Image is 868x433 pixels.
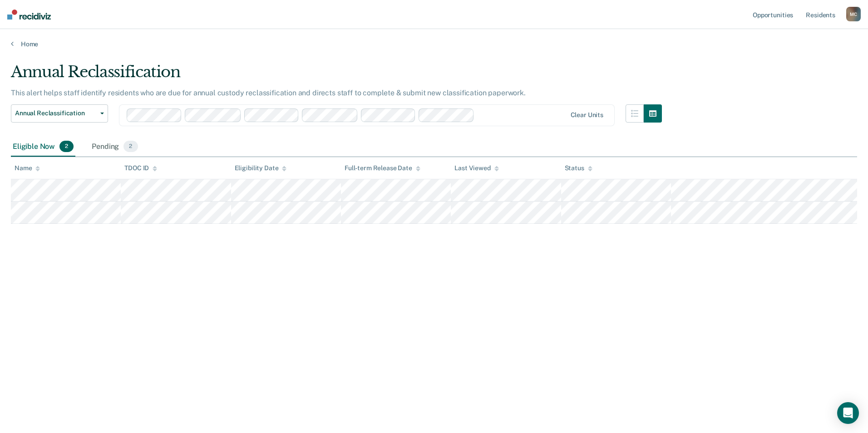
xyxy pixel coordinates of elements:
[15,109,97,117] span: Annual Reclassification
[59,141,74,153] span: 2
[454,164,498,172] div: Last Viewed
[345,164,420,172] div: Full-term Release Date
[11,63,662,89] div: Annual Reclassification
[11,89,526,97] p: This alert helps staff identify residents who are due for annual custody reclassification and dir...
[123,141,138,153] span: 2
[11,40,857,48] a: Home
[11,137,75,157] div: Eligible Now2
[15,164,40,172] div: Name
[846,7,861,21] div: M C
[235,164,287,172] div: Eligibility Date
[837,402,859,424] div: Open Intercom Messenger
[7,10,51,20] img: Recidiviz
[571,111,604,119] div: Clear units
[90,137,139,157] div: Pending2
[565,164,592,172] div: Status
[11,104,108,123] button: Annual Reclassification
[846,7,861,21] button: MC
[124,164,157,172] div: TDOC ID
